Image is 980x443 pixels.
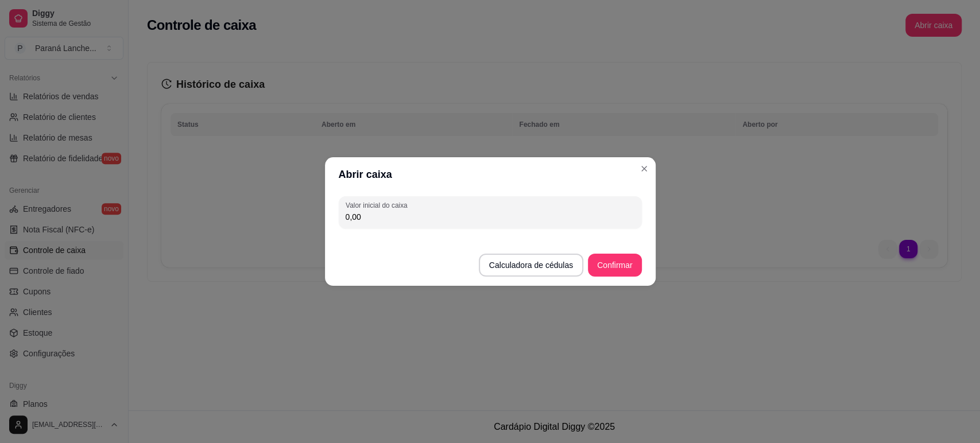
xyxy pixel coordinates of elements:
button: Calculadora de cédulas [479,254,583,277]
button: Confirmar [588,254,641,277]
button: Close [635,160,653,178]
label: Valor inicial do caixa [346,200,411,210]
input: Valor inicial do caixa [346,211,635,223]
header: Abrir caixa [325,157,656,192]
